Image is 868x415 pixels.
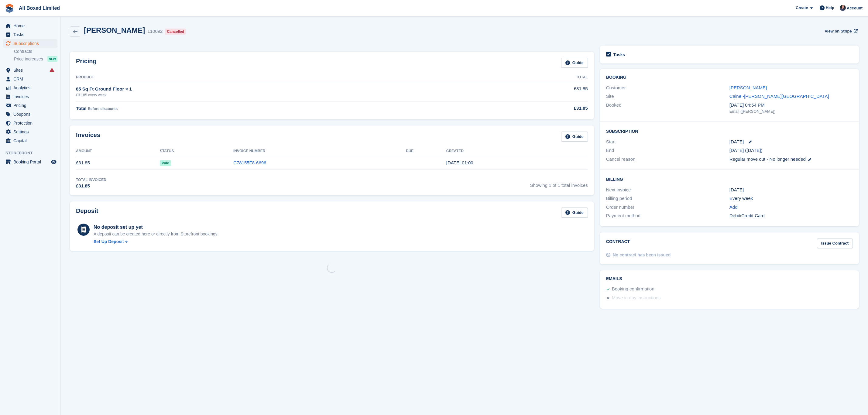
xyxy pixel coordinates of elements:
[94,238,219,245] a: Set Up Deposit
[729,85,767,90] a: [PERSON_NAME]
[485,105,588,112] div: £31.85
[47,56,57,62] div: NEW
[13,75,50,83] span: CRM
[606,276,853,281] h2: Emails
[13,110,50,118] span: Coupons
[729,94,829,99] a: Calne -[PERSON_NAME][GEOGRAPHIC_DATA]
[233,146,406,156] th: Invoice Number
[613,252,671,258] div: No contract has been issued
[606,147,729,154] div: End
[147,28,163,35] div: 110092
[840,5,846,11] img: Dan Goss
[160,160,171,166] span: Paid
[50,158,57,166] a: Preview store
[613,52,625,57] h2: Tasks
[561,132,588,142] a: Guide
[94,231,219,237] p: A deposit can be created here or directly from Storefront bookings.
[606,75,853,80] h2: Booking
[406,146,446,156] th: Due
[94,224,219,231] div: No deposit set up yet
[76,183,106,190] div: £31.85
[13,119,50,127] span: Protection
[612,286,654,293] div: Booking confirmation
[847,5,863,11] span: Account
[3,128,57,136] a: menu
[729,139,744,146] time: 2025-09-26 00:00:00 UTC
[817,238,853,249] a: Issue Contract
[76,73,485,82] th: Product
[561,58,588,68] a: Guide
[13,39,50,48] span: Subscriptions
[13,66,50,74] span: Sites
[165,29,186,35] div: Cancelled
[3,75,57,83] a: menu
[233,160,266,165] a: C78155F8-6696
[729,102,853,109] div: [DATE] 04:54 PM
[13,136,50,145] span: Capital
[13,101,50,110] span: Pricing
[729,148,763,153] span: [DATE] ([DATE])
[606,93,729,100] div: Site
[13,158,50,166] span: Booking Portal
[561,207,588,218] a: Guide
[5,4,14,13] img: stora-icon-8386f47178a22dfd0bd8f6a31ec36ba5ce8667c1dd55bd0f319d3a0aa187defe.svg
[485,73,588,82] th: Total
[3,39,57,48] a: menu
[76,106,87,111] span: Total
[729,212,853,219] div: Debit/Credit Card
[796,5,808,11] span: Create
[530,177,588,190] span: Showing 1 of 1 total invoices
[606,128,853,134] h2: Subscription
[729,187,853,194] div: [DATE]
[606,212,729,219] div: Payment method
[3,30,57,39] a: menu
[13,128,50,136] span: Settings
[88,107,118,111] span: Before discounts
[606,102,729,115] div: Booked
[76,207,98,218] h2: Deposit
[729,156,806,162] span: Regular move out - No longer needed
[485,82,588,101] td: £31.85
[606,187,729,194] div: Next invoice
[729,204,738,211] a: Add
[606,156,729,163] div: Cancel reason
[606,195,729,202] div: Billing period
[14,56,57,62] a: Price increases NEW
[14,56,43,62] span: Price increases
[76,146,160,156] th: Amount
[13,22,50,30] span: Home
[76,58,97,68] h2: Pricing
[76,156,160,170] td: £31.85
[3,136,57,145] a: menu
[5,150,60,156] span: Storefront
[160,146,233,156] th: Status
[3,22,57,30] a: menu
[94,238,124,245] div: Set Up Deposit
[446,146,588,156] th: Created
[729,195,853,202] div: Every week
[84,26,145,34] h2: [PERSON_NAME]
[822,26,859,36] a: View on Stripe
[76,132,100,142] h2: Invoices
[606,238,630,249] h2: Contract
[14,49,57,54] a: Contracts
[612,294,661,302] div: Move in day instructions
[606,204,729,211] div: Order number
[13,92,50,101] span: Invoices
[606,139,729,146] div: Start
[13,84,50,92] span: Analytics
[3,66,57,74] a: menu
[826,5,834,11] span: Help
[606,176,853,182] h2: Billing
[50,68,54,73] i: Smart entry sync failures have occurred
[606,84,729,91] div: Customer
[3,110,57,118] a: menu
[76,86,485,93] div: 85 Sq Ft Ground Floor × 1
[446,160,473,165] time: 2025-09-26 00:00:43 UTC
[3,158,57,166] a: menu
[16,3,62,13] a: All Boxed Limited
[3,84,57,92] a: menu
[729,108,853,115] div: Email ([PERSON_NAME])
[825,28,852,34] span: View on Stripe
[76,92,485,98] div: £31.85 every week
